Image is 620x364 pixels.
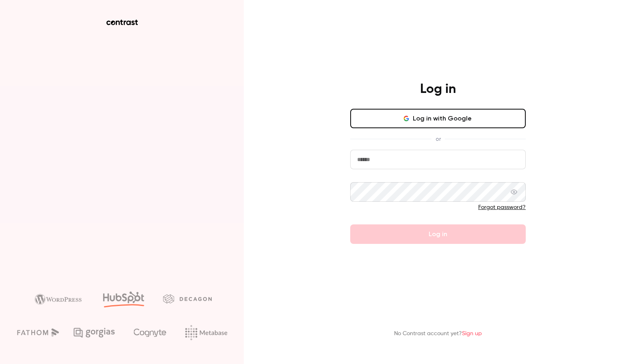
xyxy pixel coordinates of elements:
[394,330,482,338] p: No Contrast account yet?
[478,205,526,210] a: Forgot password?
[462,331,482,336] a: Sign up
[163,294,212,303] img: decagon
[420,81,456,97] h4: Log in
[350,109,526,128] button: Log in with Google
[431,135,445,143] span: or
